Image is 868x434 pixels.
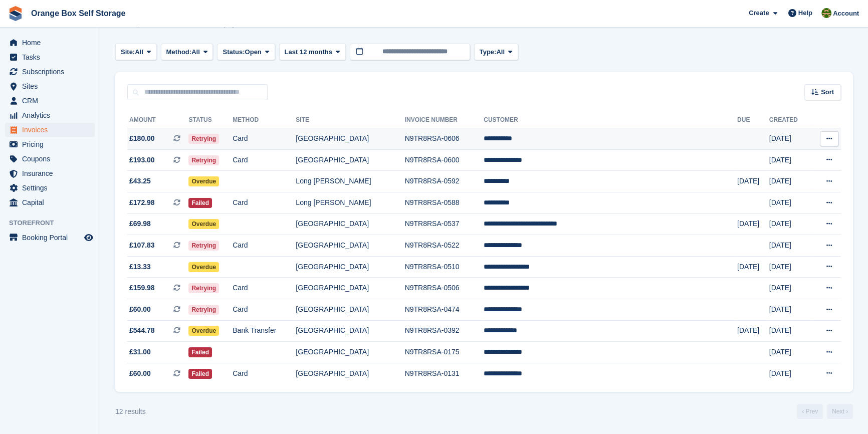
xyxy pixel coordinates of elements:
td: N9TR8RSA-0606 [405,128,484,150]
a: menu [5,108,95,122]
th: Amount [127,112,188,128]
span: Retrying [188,241,219,251]
span: Open [245,47,262,57]
td: [GEOGRAPHIC_DATA] [296,278,404,299]
a: menu [5,137,95,151]
td: [GEOGRAPHIC_DATA] [296,299,404,320]
th: Created [769,112,811,128]
td: [DATE] [769,192,811,213]
td: [DATE] [769,128,811,150]
span: Failed [188,347,212,357]
a: menu [5,231,95,245]
span: £193.00 [129,155,155,165]
span: Account [833,9,859,19]
span: Coupons [22,152,82,166]
button: Site: All [115,44,157,60]
td: [GEOGRAPHIC_DATA] [296,320,404,342]
span: Retrying [188,283,219,293]
button: Type: All [474,44,518,60]
button: Last 12 months [279,44,346,60]
span: Failed [188,198,212,208]
td: [DATE] [769,256,811,278]
a: Orange Box Self Storage [27,5,130,22]
td: Long [PERSON_NAME] [296,192,404,213]
td: N9TR8RSA-0600 [405,149,484,171]
span: £13.33 [129,262,151,272]
td: Card [233,149,296,171]
span: Status: [223,47,245,57]
td: N9TR8RSA-0131 [405,363,484,384]
span: Subscriptions [22,65,82,79]
span: Retrying [188,134,219,144]
span: All [191,47,200,57]
span: Home [22,36,82,50]
td: [GEOGRAPHIC_DATA] [296,128,404,150]
span: £544.78 [129,325,155,336]
span: Method: [166,47,192,57]
td: N9TR8RSA-0592 [405,171,484,192]
span: Help [798,8,812,18]
td: N9TR8RSA-0522 [405,235,484,257]
span: £43.25 [129,176,151,186]
span: Overdue [188,219,219,229]
a: menu [5,94,95,108]
th: Method [233,112,296,128]
span: Booking Portal [22,231,82,245]
td: Card [233,278,296,299]
td: Bank Transfer [233,320,296,342]
td: [DATE] [737,256,769,278]
td: [DATE] [769,342,811,363]
span: Last 12 months [285,47,332,57]
td: N9TR8RSA-0175 [405,342,484,363]
td: [DATE] [769,299,811,320]
td: [DATE] [769,171,811,192]
span: All [135,47,143,57]
span: £180.00 [129,133,155,144]
button: Status: Open [217,44,275,60]
a: menu [5,123,95,137]
td: N9TR8RSA-0588 [405,192,484,213]
td: Card [233,363,296,384]
span: Invoices [22,123,82,137]
td: [DATE] [769,363,811,384]
nav: Page [795,404,855,419]
td: N9TR8RSA-0392 [405,320,484,342]
td: [DATE] [769,278,811,299]
td: [GEOGRAPHIC_DATA] [296,363,404,384]
td: N9TR8RSA-0510 [405,256,484,278]
span: Settings [22,181,82,195]
td: N9TR8RSA-0474 [405,299,484,320]
img: stora-icon-8386f47178a22dfd0bd8f6a31ec36ba5ce8667c1dd55bd0f319d3a0aa187defe.svg [8,6,23,21]
span: £69.98 [129,219,151,229]
td: [DATE] [769,320,811,342]
div: 12 results [115,406,146,417]
span: £159.98 [129,283,155,293]
span: Create [749,8,769,18]
a: menu [5,65,95,79]
span: Retrying [188,305,219,315]
span: All [496,47,505,57]
span: £60.00 [129,304,151,315]
span: £31.00 [129,347,151,357]
td: Long [PERSON_NAME] [296,171,404,192]
td: N9TR8RSA-0537 [405,213,484,235]
td: Card [233,235,296,257]
span: CRM [22,94,82,108]
td: [DATE] [769,149,811,171]
span: Sort [821,87,834,97]
th: Site [296,112,404,128]
span: Retrying [188,155,219,165]
a: menu [5,79,95,93]
td: [GEOGRAPHIC_DATA] [296,342,404,363]
td: [GEOGRAPHIC_DATA] [296,213,404,235]
a: menu [5,50,95,64]
span: Sites [22,79,82,93]
button: Method: All [161,44,213,60]
span: Overdue [188,326,219,336]
td: [GEOGRAPHIC_DATA] [296,149,404,171]
span: Storefront [9,218,100,228]
td: [DATE] [737,213,769,235]
a: Previous [797,404,823,419]
span: Failed [188,369,212,379]
td: [DATE] [769,213,811,235]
